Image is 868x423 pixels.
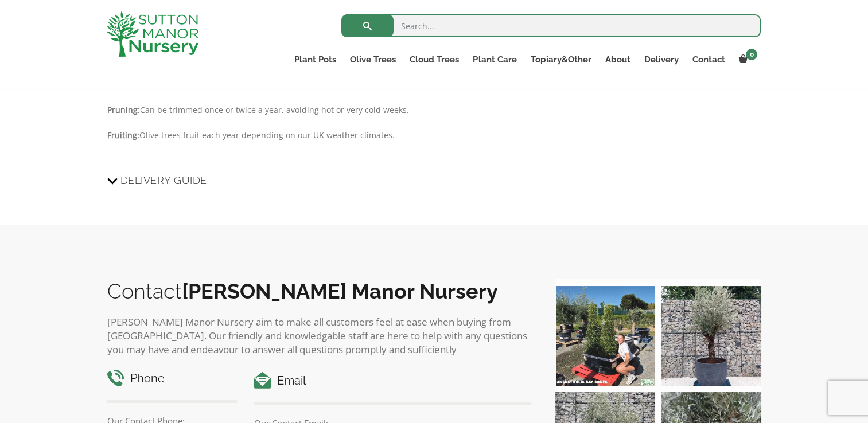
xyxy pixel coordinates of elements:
p: [PERSON_NAME] Manor Nursery aim to make all customers feel at ease when buying from [GEOGRAPHIC_D... [107,315,532,357]
h4: Phone [107,370,238,387]
span: Delivery Guide [120,170,207,191]
span: 0 [746,49,757,60]
b: [PERSON_NAME] Manor Nursery [182,279,498,303]
a: Cloud Trees [403,52,466,68]
a: Contact [685,52,731,68]
a: Topiary&Other [523,52,598,68]
p: Can be trimmed once or twice a year, avoiding hot or very cold weeks. [107,103,761,117]
img: Our elegant & picturesque Angustifolia Cones are an exquisite addition to your Bay Tree collectio... [555,286,655,386]
input: Search... [341,14,761,37]
a: 0 [731,52,761,68]
a: Plant Pots [287,52,343,68]
a: Olive Trees [343,52,403,68]
a: Plant Care [466,52,523,68]
strong: Fruiting: [107,130,139,140]
h2: Contact [107,279,532,303]
img: logo [107,11,198,57]
a: Delivery [637,52,685,68]
h4: Email [254,372,531,390]
p: Olive trees fruit each year depending on our UK weather climates. [107,128,761,142]
strong: Pruning: [107,104,140,115]
a: About [598,52,637,68]
img: A beautiful multi-stem Spanish Olive tree potted in our luxurious fibre clay pots 😍😍 [661,286,761,386]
